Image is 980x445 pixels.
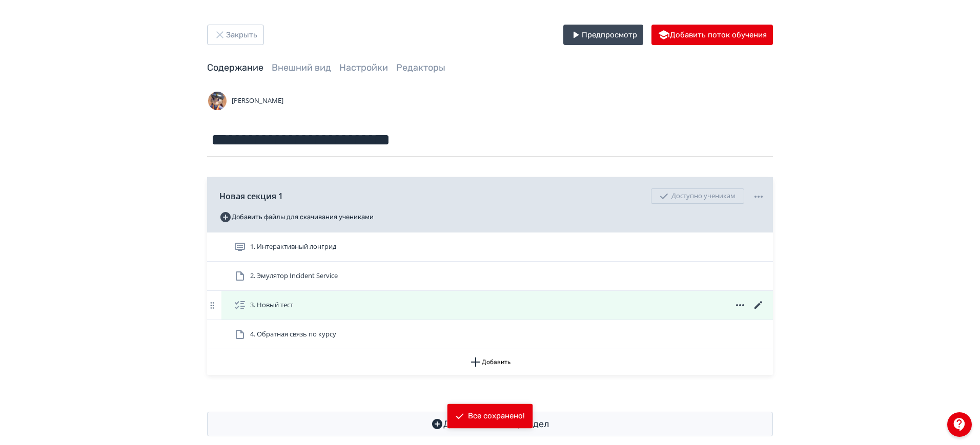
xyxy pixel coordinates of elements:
[563,25,643,45] button: Предпросмотр
[219,209,374,225] button: Добавить файлы для скачивания учениками
[207,291,773,320] div: 3. Новый тест
[207,262,773,291] div: 2. Эмулятор Incident Service
[651,188,744,204] div: Доступно ученикам
[250,271,338,281] span: 2. Эмулятор Incident Service
[272,62,331,73] a: Внешний вид
[232,96,283,106] span: [PERSON_NAME]
[339,62,388,73] a: Настройки
[219,190,283,202] span: Новая секция 1
[651,25,773,45] button: Добавить поток обучения
[207,412,773,436] button: Добавить новый раздел
[207,349,773,375] button: Добавить
[207,25,264,45] button: Закрыть
[396,62,445,73] a: Редакторы
[207,232,773,262] div: 1. Интерактивный лонгрид
[207,320,773,349] div: 4. Обратная связь по курсу
[250,300,293,310] span: 3. Новый тест
[207,91,228,111] img: Avatar
[250,242,336,252] span: 1. Интерактивный лонгрид
[207,62,263,73] a: Содержание
[250,329,336,340] span: 4. Обратная связь по курсу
